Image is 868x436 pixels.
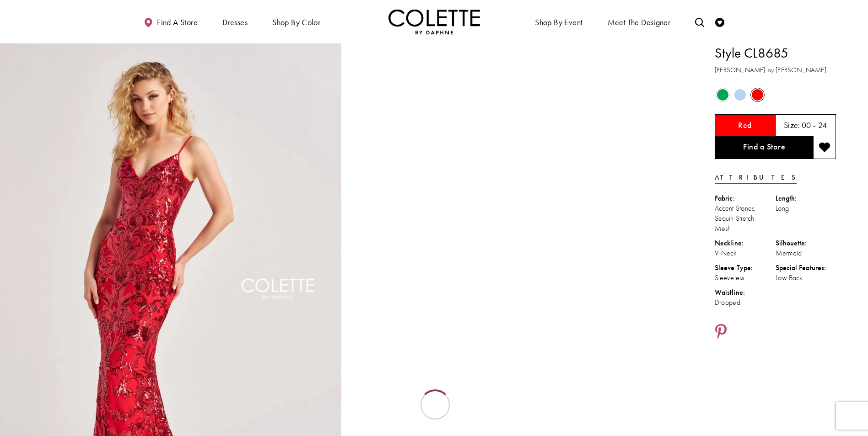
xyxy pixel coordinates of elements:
a: Find a Store [715,136,813,159]
a: Find a store [141,9,200,34]
span: Dresses [222,18,248,27]
div: V-Neck [715,248,776,258]
span: Shop By Event [535,18,582,27]
span: Shop by color [270,9,323,34]
div: Emerald [715,87,731,103]
span: Dresses [220,9,250,34]
span: Meet the designer [608,18,671,27]
span: Size: [784,120,800,130]
span: Shop By Event [533,9,585,34]
h3: [PERSON_NAME] by [PERSON_NAME] [715,65,836,75]
div: Product color controls state depends on size chosen [715,86,836,104]
span: Find a store [157,18,198,27]
a: Visit Home Page [388,9,480,34]
div: Length: [776,193,836,203]
h1: Style CL8685 [715,43,836,63]
video: Style CL8685 Colette by Daphne #1 autoplay loop mute video [346,43,687,214]
div: Sleeveless [715,273,776,283]
div: Accent Stones, Sequin Stretch Mesh [715,203,776,234]
div: Special Features: [776,263,836,273]
div: Fabric: [715,193,776,203]
div: Neckline: [715,238,776,248]
div: Dropped [715,298,776,308]
a: Check Wishlist [713,9,727,34]
img: Colette by Daphne [388,9,480,34]
div: Silhouette: [776,238,836,248]
div: Sleeve Type: [715,263,776,273]
a: Attributes [715,171,797,184]
h5: Chosen color [738,121,752,130]
span: Shop by color [272,18,320,27]
div: Red [749,87,766,103]
div: Low Back [776,273,836,283]
div: Periwinkle [732,87,748,103]
div: Long [776,203,836,213]
h5: 00 - 24 [802,121,827,130]
div: Waistline: [715,287,776,298]
div: Mermaid [776,248,836,258]
a: Toggle search [693,9,706,34]
a: Share using Pinterest - Opens in new tab [715,324,727,341]
a: Meet the designer [605,9,673,34]
button: Add to wishlist [813,136,836,159]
